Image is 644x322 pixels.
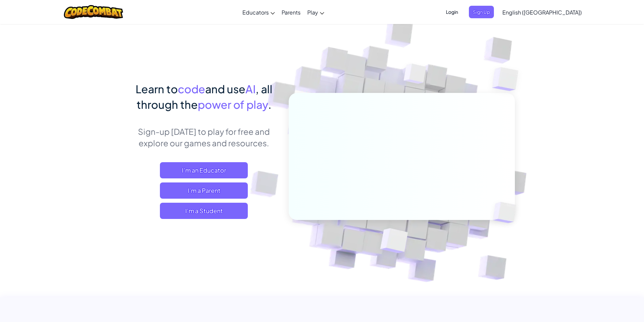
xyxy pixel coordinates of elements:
[245,82,256,96] span: AI
[469,6,494,18] button: Sign Up
[239,3,278,21] a: Educators
[363,214,424,270] img: Overlap cubes
[278,3,304,21] a: Parents
[502,9,582,16] span: English ([GEOGRAPHIC_DATA])
[160,162,248,178] a: I'm an Educator
[391,50,439,101] img: Overlap cubes
[479,51,537,108] img: Overlap cubes
[160,182,248,199] a: I'm a Parent
[307,9,318,16] span: Play
[64,5,123,19] img: CodeCombat logo
[499,3,585,21] a: English ([GEOGRAPHIC_DATA])
[442,6,462,18] button: Login
[160,203,248,219] button: I'm a Student
[242,9,269,16] span: Educators
[481,188,532,237] img: Overlap cubes
[268,98,271,111] span: .
[198,98,268,111] span: power of play
[205,82,245,96] span: and use
[136,82,178,96] span: Learn to
[129,126,279,149] p: Sign-up [DATE] to play for free and explore our games and resources.
[304,3,328,21] a: Play
[178,82,205,96] span: code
